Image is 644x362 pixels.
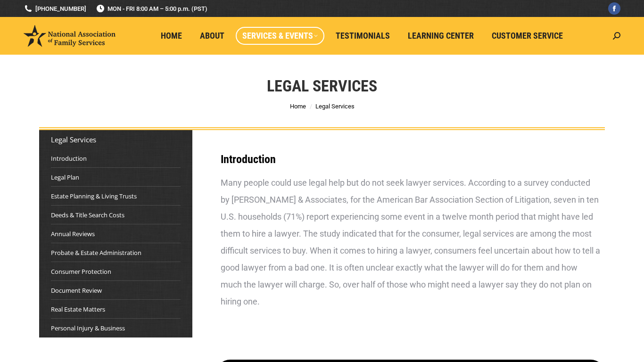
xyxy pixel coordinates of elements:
a: Facebook page opens in new window [608,2,620,15]
span: Home [161,31,182,41]
a: Learning Center [401,27,480,45]
a: Introduction [51,154,87,163]
img: National Association of Family Services [24,25,116,47]
span: Testimonials [336,31,390,41]
a: Deeds & Title Search Costs [51,210,124,220]
a: Real Estate Matters [51,304,105,314]
a: [PHONE_NUMBER] [24,4,86,13]
div: Legal Services [51,135,181,144]
span: Learning Center [408,31,474,41]
a: Home [154,27,189,45]
a: Home [290,103,306,110]
div: Many people could use legal help but do not seek lawyer services. According to a survey conducted... [221,174,600,310]
a: Legal Plan [51,173,79,182]
a: Annual Reviews [51,229,95,239]
span: Legal Services [315,103,355,110]
a: Personal Injury & Business [51,323,125,333]
h1: Legal Services [267,75,377,96]
a: About [193,27,231,45]
a: Estate Planning & Living Trusts [51,191,137,201]
a: Customer Service [485,27,570,45]
span: About [200,31,224,41]
a: Testimonials [329,27,396,45]
span: Customer Service [492,31,563,41]
h3: Introduction [221,154,600,165]
a: Consumer Protection [51,267,111,276]
span: MON - FRI 8:00 AM – 5:00 p.m. (PST) [96,4,207,13]
a: Probate & Estate Administration [51,248,141,257]
a: Document Review [51,286,102,295]
span: Services & Events [242,31,318,41]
